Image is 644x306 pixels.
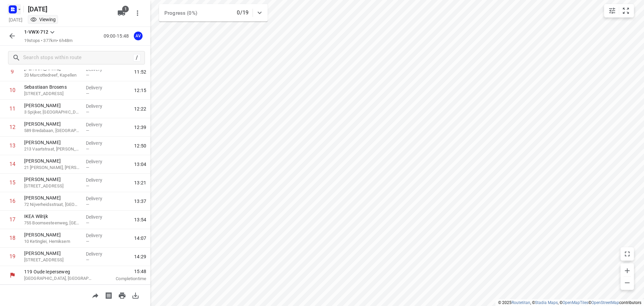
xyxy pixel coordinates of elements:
p: [PERSON_NAME] [24,231,80,238]
div: You are currently in view mode. To make any changes, go to edit project. [30,16,56,23]
span: — [86,202,89,207]
span: — [86,128,89,133]
a: Routetitan [512,300,530,305]
span: 13:37 [134,198,146,205]
p: 12 Akkerbouwstraat, Antwerpen [24,183,80,189]
p: 20 Marcottedreef, Kapellen [24,72,80,79]
p: 755 Boomsesteenweg, Antwerpen [24,220,80,226]
p: 0/19 [237,9,249,17]
p: 21 [PERSON_NAME], [PERSON_NAME] [24,164,80,171]
p: Delivery [86,84,111,91]
span: — [86,91,89,96]
div: small contained button group [604,4,634,17]
span: 12:50 [134,142,146,149]
p: [PERSON_NAME] [24,250,80,257]
p: Delivery [86,121,111,128]
button: 1 [115,6,128,20]
span: — [86,73,89,78]
div: 12 [9,124,15,130]
p: Delivery [86,177,111,183]
span: Print shipping labels [102,292,115,298]
div: 11 [9,105,15,112]
p: 213 Vaartstraat, [PERSON_NAME] [24,146,80,152]
p: 119 Oude Ieperseweg [24,268,94,275]
span: 15:48 [102,268,146,275]
div: 10 [9,87,15,93]
p: Completion time [102,275,146,282]
p: 09:00-15:48 [104,33,131,40]
p: Delivery [86,195,111,202]
span: — [86,257,89,262]
span: 14:07 [134,235,146,242]
div: 15 [9,179,15,186]
p: [PERSON_NAME] [24,194,80,201]
span: — [86,220,89,225]
p: 589 Bredabaan, Wuustwezel [24,127,80,134]
span: 11:52 [134,69,146,75]
p: [PERSON_NAME] [24,102,80,109]
p: IKEA Wilrijk [24,213,80,220]
span: Print route [115,292,129,298]
a: OpenMapTiles [562,300,588,305]
div: 9 [11,69,14,75]
div: 19 [9,253,15,260]
p: [PERSON_NAME] [24,158,80,164]
p: Sebastiaan Brosens [24,84,80,90]
div: 16 [9,198,15,204]
p: [PERSON_NAME] [24,176,80,183]
span: — [86,146,89,151]
button: More [131,6,144,20]
span: 1 [122,6,129,12]
span: Progress (0%) [164,10,197,16]
a: OpenStreetMap [591,300,619,305]
span: — [86,183,89,188]
li: © 2025 , © , © © contributors [498,300,641,305]
span: — [86,239,89,244]
div: / [133,54,141,61]
p: [PERSON_NAME] [24,121,80,127]
p: 10 Ketinglei, Hemiksem [24,238,80,245]
p: 1-VWX-712 [24,29,48,36]
span: Download route [129,292,142,298]
p: Delivery [86,232,111,239]
span: — [86,110,89,115]
p: 63 Breendonkstraat, Londerzeel [24,257,80,263]
span: 12:15 [134,87,146,94]
p: [PERSON_NAME] [24,139,80,146]
p: Delivery [86,158,111,165]
p: Delivery [86,214,111,220]
span: 13:04 [134,161,146,168]
div: 13 [9,142,15,149]
p: 6 Deken Verbiststraat, Essen [24,90,80,97]
div: 17 [9,216,15,223]
div: 14 [9,161,15,167]
span: — [86,165,89,170]
p: [GEOGRAPHIC_DATA], [GEOGRAPHIC_DATA] [24,275,94,282]
button: Fit zoom [619,4,633,17]
div: 18 [9,235,15,241]
p: 3 Spijker, [GEOGRAPHIC_DATA] [24,109,80,116]
p: Delivery [86,140,111,146]
span: 13:54 [134,216,146,223]
p: 19 stops • 377km • 6h48m [24,38,72,44]
span: Share route [89,292,102,298]
button: Map settings [605,4,619,17]
span: 12:39 [134,124,146,131]
span: 12:22 [134,105,146,112]
span: 14:29 [134,253,146,260]
p: Delivery [86,103,111,110]
span: Assigned to Axel Verzele [131,33,145,39]
div: Progress (0%)0/19 [159,4,268,21]
a: Stadia Maps [535,300,558,305]
span: 13:21 [134,179,146,186]
p: 72 Nijverheidsstraat, Wommelgem [24,201,80,208]
input: Search stops within route [23,53,133,63]
p: Delivery [86,251,111,257]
